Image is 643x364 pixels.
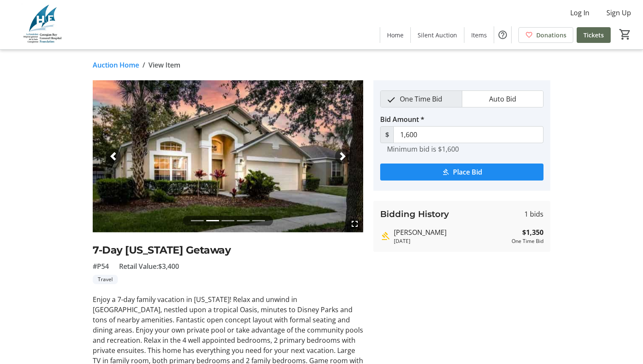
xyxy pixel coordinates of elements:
[524,209,543,219] span: 1 bids
[518,27,573,43] a: Donations
[577,27,611,43] a: Tickets
[411,27,464,43] a: Silent Auction
[148,60,180,70] span: View Item
[5,3,81,46] img: Georgian Bay General Hospital Foundation's Logo
[484,91,521,107] span: Auto Bid
[606,8,631,18] span: Sign Up
[142,60,145,70] span: /
[583,31,604,40] span: Tickets
[93,243,363,258] h2: 7-Day [US_STATE] Getaway
[418,31,457,40] span: Silent Auction
[380,208,449,220] h3: Bidding History
[387,31,404,40] span: Home
[494,26,511,43] button: Help
[617,27,633,42] button: Cart
[380,164,543,181] button: Place Bid
[600,6,638,20] button: Sign Up
[394,237,508,245] div: [DATE]
[350,219,360,229] mat-icon: fullscreen
[387,145,459,153] tr-hint: Minimum bid is $1,600
[570,8,589,18] span: Log In
[93,60,139,70] a: Auction Home
[380,27,410,43] a: Home
[512,237,543,245] div: One Time Bid
[93,261,109,271] span: #P54
[93,80,363,232] img: Image
[563,6,596,20] button: Log In
[453,167,482,177] span: Place Bid
[395,91,447,107] span: One Time Bid
[380,231,390,241] mat-icon: Highest bid
[380,126,394,143] span: $
[93,275,118,284] tr-label-badge: Travel
[464,27,494,43] a: Items
[380,114,424,124] label: Bid Amount *
[119,261,179,271] span: Retail Value: $3,400
[536,31,566,40] span: Donations
[394,227,508,237] div: [PERSON_NAME]
[471,31,487,40] span: Items
[522,227,543,237] strong: $1,350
